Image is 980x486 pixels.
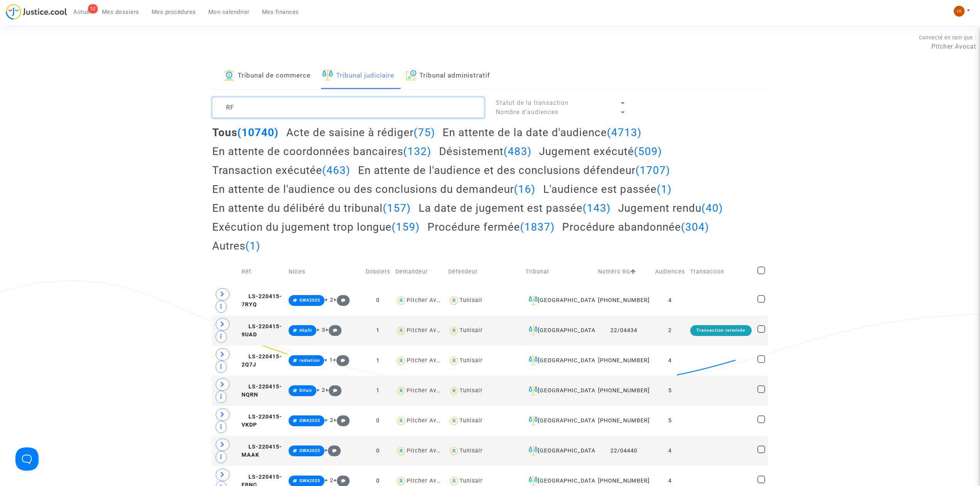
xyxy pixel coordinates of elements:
[325,387,342,393] span: +
[333,477,350,484] span: +
[460,387,483,394] div: Tunisair
[634,145,662,158] span: (509)
[607,126,642,139] span: (4713)
[299,448,320,453] span: GWA2025
[525,446,592,456] div: [GEOGRAPHIC_DATA]
[407,417,449,424] div: Pitcher Avocat
[529,476,538,486] img: icon-faciliter-sm.svg
[618,201,723,215] h2: Jugement rendu
[525,476,592,486] div: [GEOGRAPHIC_DATA]
[514,183,536,196] span: (16)
[595,258,652,285] td: Numéro RG
[299,418,320,423] span: GWA2025
[363,285,393,316] td: 0
[657,183,672,196] span: (1)
[448,415,460,427] img: icon-user.svg
[316,387,325,393] span: + 2
[460,447,483,454] div: Tunisair
[406,70,416,81] img: icon-archive.svg
[635,164,670,177] span: (1707)
[324,357,333,363] span: + 1
[324,297,333,303] span: + 2
[460,327,483,334] div: Tunisair
[595,376,652,406] td: [PHONE_NUMBER]
[406,63,490,89] a: Tribunal administratif
[427,220,555,234] h2: Procédure fermée
[363,258,393,285] td: Dossiers
[286,126,435,139] h2: Acte de saisine à rédiger
[393,258,446,285] td: Demandeur
[212,201,411,215] h2: En attente du délibéré du tribunal
[242,293,282,308] span: LS-220415-7RYQ
[403,145,431,158] span: (132)
[443,126,642,139] h2: En attente de la date d'audience
[324,477,333,484] span: + 2
[299,388,312,393] span: DIfait
[523,258,595,285] td: Tribunal
[363,346,393,376] td: 1
[419,201,611,215] h2: La date de jugement est passée
[325,327,342,333] span: +
[954,6,965,17] img: fc99b196863ffcca57bb8fe2645aafd9
[15,447,39,471] iframe: Help Scout Beacon - Open
[681,221,709,233] span: (304)
[224,63,311,89] a: Tribunal de commerce
[324,417,333,424] span: + 2
[407,447,449,454] div: Pitcher Avocat
[652,258,688,285] td: Audiences
[688,258,755,285] td: Transaction
[224,70,235,81] img: icon-banque.svg
[242,444,282,459] span: LS-220415-MAAK
[88,4,98,13] div: 10
[448,445,460,457] img: icon-user.svg
[460,478,483,484] div: Tunisair
[407,478,449,484] div: Pitcher Avocat
[73,8,90,15] span: Actus
[102,8,139,15] span: Mes dossiers
[96,6,145,18] a: Mes dossiers
[286,258,363,285] td: Notes
[529,356,538,365] img: icon-faciliter-sm.svg
[496,99,569,106] span: Statut de la transaction
[152,8,196,15] span: Mes procédures
[529,416,538,425] img: icon-faciliter-sm.svg
[242,353,282,368] span: LS-220415-2Q7J
[701,202,723,214] span: (40)
[333,357,350,363] span: +
[525,416,592,425] div: [GEOGRAPHIC_DATA]
[212,182,536,196] h2: En attente de l'audience ou des conclusions du demandeur
[242,323,282,338] span: LS-220415-9UAD
[583,202,611,214] span: (143)
[652,376,688,406] td: 5
[652,285,688,316] td: 4
[239,258,286,285] td: Réf.
[448,325,460,336] img: icon-user.svg
[652,406,688,436] td: 5
[299,328,312,333] span: dépôt
[690,325,752,336] div: Transaction terminée
[595,346,652,376] td: [PHONE_NUMBER]
[6,4,67,20] img: jc-logo.svg
[256,6,305,18] a: Mes finances
[363,376,393,406] td: 1
[322,164,350,177] span: (463)
[595,316,652,346] td: 22/04434
[333,417,350,424] span: +
[395,445,407,457] img: icon-user.svg
[212,145,431,158] h2: En attente de coordonnées bancaires
[595,285,652,316] td: [PHONE_NUMBER]
[448,385,460,397] img: icon-user.svg
[392,221,420,233] span: (159)
[407,357,449,364] div: Pitcher Avocat
[652,316,688,346] td: 2
[212,164,350,177] h2: Transaction exécutée
[333,297,350,303] span: +
[395,295,407,306] img: icon-user.svg
[395,355,407,366] img: icon-user.svg
[245,240,260,252] span: (1)
[322,63,394,89] a: Tribunal judiciaire
[595,436,652,466] td: 22/04440
[448,295,460,306] img: icon-user.svg
[520,221,555,233] span: (1837)
[525,326,592,335] div: [GEOGRAPHIC_DATA]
